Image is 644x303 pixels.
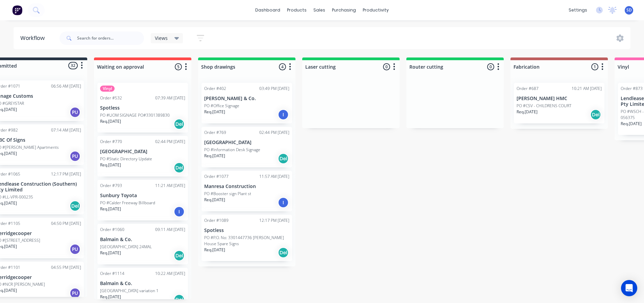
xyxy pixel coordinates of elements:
input: Search for orders... [77,31,144,45]
p: Req. [DATE] [204,197,225,203]
p: PO #Office Signage [204,103,239,109]
div: I [174,206,185,217]
div: 04:50 PM [DATE] [51,220,81,227]
div: Order #770 [100,139,122,145]
span: SD [626,7,632,13]
div: I [278,197,289,208]
div: Del [174,162,185,173]
p: Manresa Construction [204,184,289,189]
div: Order #106009:11 AM [DATE]Balmain & Co.[GEOGRAPHIC_DATA] 24MALReq.[DATE]Del [97,224,188,264]
p: Req. [DATE] [204,153,225,159]
div: Order #40203:49 PM [DATE][PERSON_NAME] & Co.PO #Office SignageReq.[DATE]I [201,83,292,123]
div: 12:17 PM [DATE] [51,171,81,177]
div: Order #1114 [100,271,124,277]
span: Views [155,34,168,42]
div: Workflow [20,34,48,42]
div: products [284,5,310,15]
div: Order #1089 [204,217,229,224]
div: sales [310,5,329,15]
div: Order #793 [100,183,122,189]
div: purchasing [329,5,359,15]
img: Factory [12,5,22,15]
p: Spotless [100,105,185,111]
div: settings [565,5,591,15]
div: Order #108912:17 PM [DATE]SpotlessPO #P.O. No: 3301447736 [PERSON_NAME] House Spare SignsReq.[DAT... [201,215,292,261]
p: [GEOGRAPHIC_DATA] [100,149,185,155]
p: [GEOGRAPHIC_DATA] [204,140,289,145]
div: Order #77002:44 PM [DATE][GEOGRAPHIC_DATA]PO #Static Directory UpdateReq.[DATE]Del [97,136,188,177]
p: Req. [DATE] [100,118,121,124]
p: Req. [DATE] [204,109,225,115]
p: Balmain & Co. [100,281,185,286]
div: 07:14 AM [DATE] [51,127,81,133]
p: PO #Information Desk Signage [204,147,260,153]
div: Del [278,247,289,258]
p: Req. [DATE] [517,109,538,115]
div: 10:21 AM [DATE] [572,86,602,92]
div: Del [174,119,185,130]
p: PO #Booster sign Plant st [204,191,251,197]
p: PO #UOM SIGNAGE PO#3301389830 [100,112,170,118]
div: PU [70,288,80,299]
div: 06:56 AM [DATE] [51,83,81,89]
div: Order #68710:21 AM [DATE][PERSON_NAME] HMCPO #CSV - CHILDRENS COURTReq.[DATE]Del [514,83,604,123]
p: [GEOGRAPHIC_DATA] variation 1 [100,288,159,294]
div: Order #76902:44 PM [DATE][GEOGRAPHIC_DATA]PO #Information Desk SignageReq.[DATE]Del [201,127,292,167]
div: Order #769 [204,130,226,136]
div: 02:44 PM [DATE] [259,130,289,136]
div: Del [278,153,289,164]
div: Del [590,109,601,120]
p: PO #Static Directory Update [100,156,152,162]
div: 03:49 PM [DATE] [259,86,289,92]
a: dashboard [252,5,284,15]
div: PU [70,244,80,255]
div: Order #1077 [204,173,229,180]
div: Vinyl [100,86,115,92]
div: Del [70,201,80,211]
div: Order #687 [517,86,539,92]
div: 12:17 PM [DATE] [259,217,289,224]
p: Req. [DATE] [100,294,121,300]
p: Req. [DATE] [204,247,225,253]
div: VinylOrder #53207:39 AM [DATE]SpotlessPO #UOM SIGNAGE PO#3301389830Req.[DATE]Del [97,83,188,133]
p: Req. [DATE] [100,206,121,212]
p: Spotless [204,228,289,233]
div: productivity [359,5,392,15]
div: PU [70,151,80,162]
div: PU [70,107,80,118]
p: PO #Calder Freeway Billboard [100,200,155,206]
div: Order #873 [621,86,643,92]
div: Open Intercom Messenger [621,280,637,296]
div: Order #107711:57 AM [DATE]Manresa ConstructionPO #Booster sign Plant stReq.[DATE]I [201,171,292,211]
p: Req. [DATE] [621,121,642,127]
p: Balmain & Co. [100,237,185,242]
div: I [278,109,289,120]
p: PO #CSV - CHILDRENS COURT [517,103,571,109]
div: Del [174,250,185,261]
div: 10:22 AM [DATE] [155,271,185,277]
p: Sunbury Toyota [100,193,185,199]
div: 11:57 AM [DATE] [259,173,289,180]
div: Order #79311:21 AM [DATE]Sunbury ToyotaPO #Calder Freeway BillboardReq.[DATE]I [97,180,188,220]
div: 04:55 PM [DATE] [51,264,81,271]
p: PO #P.O. No: 3301447736 [PERSON_NAME] House Spare Signs [204,235,289,247]
div: Order #402 [204,86,226,92]
div: 09:11 AM [DATE] [155,227,185,233]
p: Req. [DATE] [100,162,121,168]
p: Req. [DATE] [100,250,121,256]
div: Order #1060 [100,227,124,233]
div: 07:39 AM [DATE] [155,95,185,101]
p: [GEOGRAPHIC_DATA] 24MAL [100,244,152,250]
div: 02:44 PM [DATE] [155,139,185,145]
div: 11:21 AM [DATE] [155,183,185,189]
div: Order #532 [100,95,122,101]
p: [PERSON_NAME] & Co. [204,96,289,101]
p: [PERSON_NAME] HMC [517,96,602,101]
